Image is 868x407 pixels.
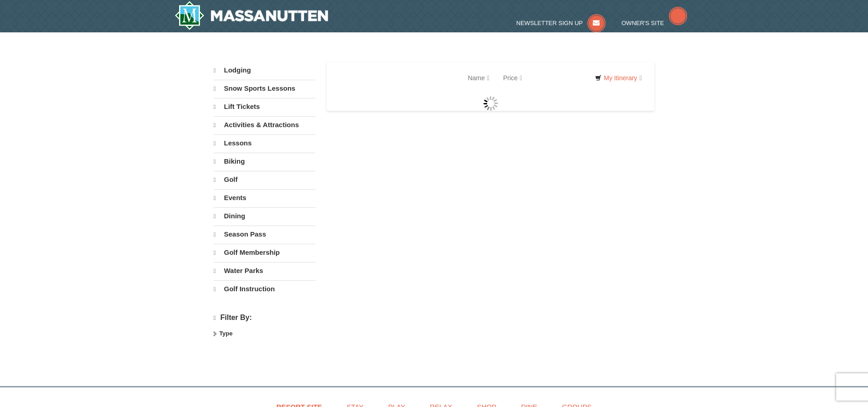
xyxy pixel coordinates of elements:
strong: Type [219,330,232,337]
a: Lessons [214,134,315,152]
a: Events [214,189,315,206]
a: Golf [214,171,315,188]
a: Biking [214,153,315,170]
a: Activities & Attractions [214,116,315,134]
img: Massanutten Resort Logo [175,1,329,30]
a: Golf Instruction [214,280,315,298]
img: wait gif [483,96,498,111]
a: Lift Tickets [214,98,315,115]
a: Season Pass [214,226,315,243]
h4: Filter By: [214,314,315,322]
a: Water Parks [214,262,315,279]
a: Dining [214,207,315,225]
a: Newsletter Sign Up [516,20,606,26]
span: Owner's Site [621,20,664,26]
a: Owner's Site [621,20,687,26]
a: Price [496,69,529,87]
a: Massanutten Resort [175,1,329,30]
span: Newsletter Sign Up [516,20,583,26]
a: Golf Membership [214,244,315,261]
a: My Itinerary [589,71,647,85]
a: Snow Sports Lessons [214,80,315,97]
a: Name [461,69,496,87]
a: Lodging [214,62,315,79]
